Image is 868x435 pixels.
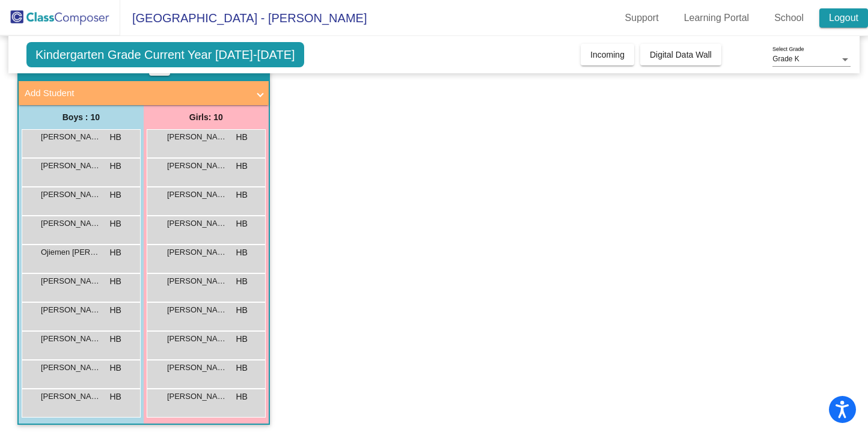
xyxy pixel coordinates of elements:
[167,304,227,316] span: [PERSON_NAME]
[109,246,121,259] span: HB
[236,304,247,317] span: HB
[41,246,101,258] span: Ojiemen [PERSON_NAME]
[26,42,304,67] span: Kindergarten Grade Current Year [DATE]-[DATE]
[41,333,101,345] span: [PERSON_NAME]
[41,391,101,403] span: [PERSON_NAME]
[167,218,227,230] span: [PERSON_NAME]
[236,391,247,403] span: HB
[109,131,121,144] span: HB
[167,160,227,172] span: [PERSON_NAME]
[674,8,759,28] a: Learning Portal
[120,8,367,28] span: [GEOGRAPHIC_DATA] - [PERSON_NAME]
[236,131,247,144] span: HB
[772,55,799,63] span: Grade K
[41,304,101,316] span: [PERSON_NAME]
[41,275,101,287] span: [PERSON_NAME]
[236,189,247,201] span: HB
[167,333,227,345] span: [PERSON_NAME] [PERSON_NAME]
[616,8,668,28] a: Support
[41,362,101,374] span: [PERSON_NAME]
[236,333,247,345] span: HB
[25,87,248,100] mat-panel-title: Add Student
[41,160,101,172] span: [PERSON_NAME]
[19,81,269,105] mat-expansion-panel-header: Add Student
[236,218,247,230] span: HB
[109,333,121,345] span: HB
[819,8,868,28] a: Logout
[581,44,634,65] button: Incoming
[590,50,625,59] span: Incoming
[109,160,121,172] span: HB
[236,246,247,259] span: HB
[640,44,721,65] button: Digital Data Wall
[41,218,101,230] span: [PERSON_NAME]
[41,131,101,143] span: [PERSON_NAME]
[167,246,227,258] span: [PERSON_NAME]
[109,189,121,201] span: HB
[765,8,813,28] a: School
[167,275,227,287] span: [PERSON_NAME]
[167,391,227,403] span: [PERSON_NAME]
[149,58,170,76] button: Print Students Details
[144,105,269,129] div: Girls: 10
[236,160,247,172] span: HB
[109,304,121,317] span: HB
[167,189,227,201] span: [PERSON_NAME]
[109,391,121,403] span: HB
[19,105,144,129] div: Boys : 10
[109,362,121,374] span: HB
[109,275,121,288] span: HB
[109,218,121,230] span: HB
[650,50,712,59] span: Digital Data Wall
[236,362,247,374] span: HB
[236,275,247,288] span: HB
[41,189,101,201] span: [PERSON_NAME]
[167,362,227,374] span: [PERSON_NAME]
[167,131,227,143] span: [PERSON_NAME]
